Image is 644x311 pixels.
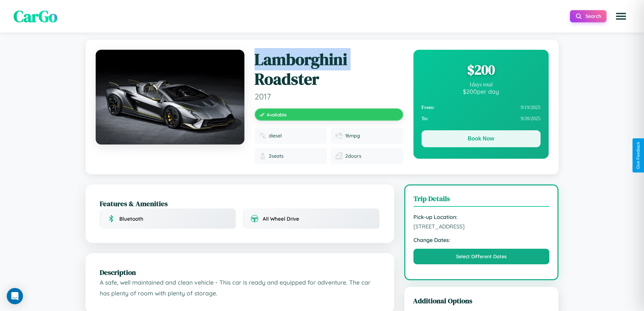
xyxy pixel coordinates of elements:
div: 9 / 20 / 2025 [422,113,541,124]
h1: Lamborghini Roadster [255,50,403,89]
span: Search [586,13,601,19]
img: Doors [336,153,342,159]
h2: Description [100,267,380,277]
img: Fuel type [259,132,266,139]
span: 2017 [255,91,403,102]
div: Open Intercom Messenger [7,288,23,304]
button: Select Different Dates [413,249,550,264]
span: [STREET_ADDRESS] [413,223,550,230]
strong: Change Dates: [413,237,550,243]
button: Book Now [422,130,541,147]
strong: To: [422,116,428,121]
span: Available [267,112,287,117]
div: $ 200 [422,61,541,79]
span: 2 seats [269,153,284,159]
h2: Features & Amenities [100,199,380,208]
span: Bluetooth [119,216,143,222]
button: Search [570,10,606,22]
div: Give Feedback [636,142,641,169]
div: 9 / 19 / 2025 [422,102,541,113]
span: All Wheel Drive [263,216,299,222]
strong: Pick-up Location: [413,214,550,220]
button: Open menu [612,7,630,26]
h3: Trip Details [413,194,550,207]
p: A safe, well maintained and clean vehicle - This car is ready and equipped for adventure. The car... [100,277,380,298]
img: Fuel efficiency [336,132,342,139]
span: diesel [269,133,282,139]
span: 16 mpg [345,133,360,139]
span: CarGo [14,5,57,27]
span: 2 doors [345,153,361,159]
h3: Additional Options [413,296,550,306]
div: 1 days total [422,82,541,88]
img: Lamborghini Roadster 2017 [96,50,244,145]
strong: From: [422,105,435,110]
img: Seats [259,153,266,159]
div: $ 200 per day [422,88,541,95]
